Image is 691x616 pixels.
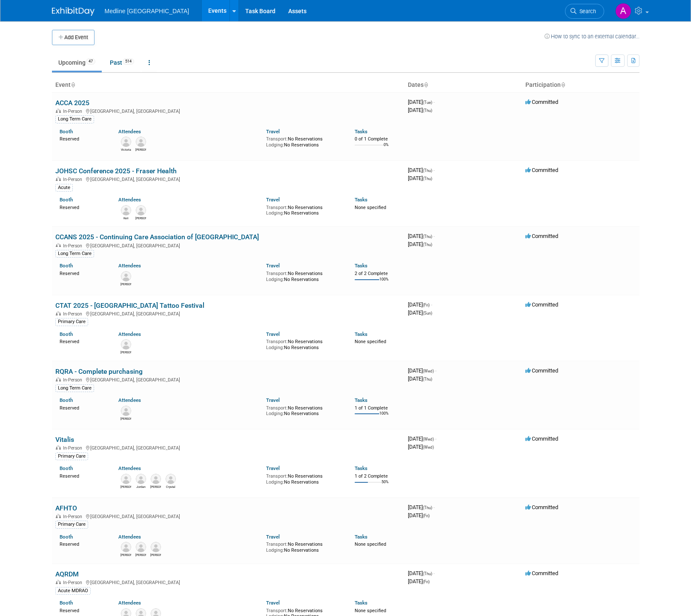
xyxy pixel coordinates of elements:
span: Committed [525,367,558,374]
img: Thomas Cramarossa [151,542,161,552]
a: Travel [266,600,280,606]
div: Reserved [60,269,106,277]
span: None specified [355,205,386,210]
img: Anne-Renee Boulanger [615,3,631,19]
div: Acute [55,184,73,192]
div: Reserved [60,203,106,211]
span: [DATE] [408,175,432,181]
span: Lodging: [266,479,284,485]
a: Search [565,4,604,19]
span: [DATE] [408,167,435,173]
a: Attendees [118,600,141,606]
span: Transport: [266,136,288,142]
span: (Wed) [423,369,434,373]
a: ACCA 2025 [55,99,89,107]
a: Attendees [118,263,141,269]
span: 514 [123,58,134,65]
a: How to sync to an external calendar... [545,33,639,40]
span: Lodging: [266,210,284,216]
a: Travel [266,197,280,203]
span: Lodging: [266,345,284,350]
div: Reserved [60,606,106,614]
div: Primary Care [55,521,88,528]
span: [DATE] [408,578,430,584]
img: Rob Charlton [121,542,131,552]
img: ExhibitDay [52,7,95,16]
div: Acute MDRAO [55,587,91,595]
span: (Wed) [423,445,434,450]
span: In-Person [63,514,85,519]
span: Lodging: [266,547,284,553]
span: Lodging: [266,411,284,416]
div: 0 of 1 Complete [355,136,401,142]
div: Jordan Fretz [135,484,146,489]
td: 100% [379,277,389,289]
span: Search [576,8,596,14]
span: None specified [355,339,386,344]
span: In-Person [63,177,85,182]
span: Transport: [266,542,288,547]
img: In-Person Event [56,445,61,450]
span: Transport: [266,473,288,479]
a: Travel [266,465,280,471]
span: Lodging: [266,277,284,282]
span: (Thu) [423,108,432,113]
span: [DATE] [408,107,432,113]
span: (Fri) [423,579,430,584]
img: Annie McLellan [121,474,131,484]
span: - [433,99,435,105]
span: [DATE] [408,444,434,450]
td: 0% [384,143,389,154]
td: 50% [381,480,389,491]
div: Reserved [60,540,106,547]
span: Committed [525,570,558,576]
th: Event [52,78,404,92]
div: Cathy Wojtas [150,484,161,489]
span: In-Person [63,109,85,114]
div: Victoria McLaren [120,147,131,152]
a: Booth [60,197,73,203]
img: Corey Anderson [136,137,146,147]
div: Long Term Care [55,384,94,392]
span: In-Person [63,311,85,317]
span: 47 [86,58,95,65]
span: (Thu) [423,505,432,510]
a: Booth [60,263,73,269]
img: In-Person Event [56,580,61,584]
img: In-Person Event [56,377,61,381]
div: Primary Care [55,318,88,326]
span: - [431,301,432,308]
span: In-Person [63,243,85,249]
div: [GEOGRAPHIC_DATA], [GEOGRAPHIC_DATA] [55,376,401,383]
a: Travel [266,331,280,337]
a: Tasks [355,600,367,606]
span: In-Person [63,580,85,585]
a: Attendees [118,534,141,540]
div: No Reservations No Reservations [266,269,342,282]
span: Lodging: [266,142,284,148]
div: [GEOGRAPHIC_DATA], [GEOGRAPHIC_DATA] [55,175,401,182]
span: Transport: [266,405,288,411]
div: Reserved [60,135,106,142]
span: (Thu) [423,234,432,239]
img: Sylvain Laframboise [121,406,131,416]
span: Committed [525,167,558,173]
div: Long Term Care [55,115,94,123]
div: 1 of 1 Complete [355,405,401,411]
span: - [435,367,436,374]
span: Committed [525,435,558,442]
a: RQRA - Complete purchasing [55,367,143,375]
div: [GEOGRAPHIC_DATA], [GEOGRAPHIC_DATA] [55,242,401,249]
div: Reserved [60,337,106,345]
div: Reserved [60,404,106,411]
img: Keri Kennett [121,205,131,215]
div: 2 of 2 Complete [355,271,401,277]
a: Vitalis [55,435,74,444]
img: Dana Calder [121,271,131,281]
span: Transport: [266,608,288,613]
button: Add Event [52,30,95,45]
div: [GEOGRAPHIC_DATA], [GEOGRAPHIC_DATA] [55,579,401,585]
span: Transport: [266,339,288,344]
a: Tasks [355,331,367,337]
span: [DATE] [408,99,435,105]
